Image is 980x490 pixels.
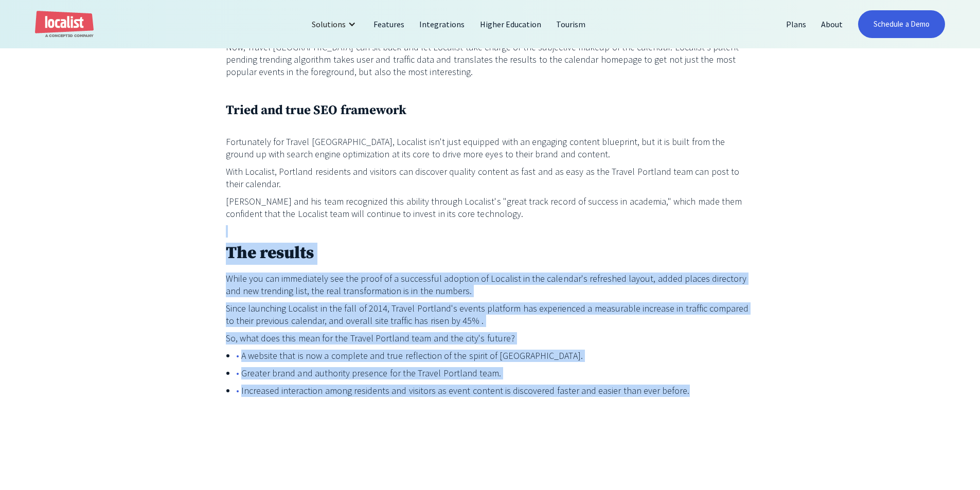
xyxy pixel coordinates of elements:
[226,83,755,96] p: ‍
[779,12,814,37] a: Plans
[236,367,755,379] li: Greater brand and authority presence for the Travel Portland team.
[473,12,549,37] a: Higher Education
[226,101,755,120] h3: Tried and true SEO framework
[226,166,755,190] p: With Localist, Portland residents and visitors can discover quality content as fast and as easy a...
[312,18,346,30] div: Solutions
[226,41,755,78] p: Now, Travel [GEOGRAPHIC_DATA] can sit back and let Localist take charge of the subjective makeup ...
[226,273,755,297] p: While you can immediately see the proof of a successful adoption of Localist in the calendar's re...
[226,136,755,160] p: Fortunately for Travel [GEOGRAPHIC_DATA], Localist isn't just equipped with an engaging content b...
[304,12,366,37] div: Solutions
[226,332,755,344] p: So, what does this mean for the Travel Portland team and the city's future?
[236,350,755,362] li: A website that is now a complete and true reflection of the spirit of [GEOGRAPHIC_DATA].
[858,10,945,38] a: Schedule a Demo
[226,302,755,327] p: Since launching Localist in the fall of 2014, Travel Portland's events platform has experienced a...
[236,385,755,397] li: Increased interaction among residents and visitors as event content is discovered faster and easi...
[814,12,850,37] a: About
[35,11,94,38] a: home
[412,12,472,37] a: Integrations
[226,243,755,265] h2: The results
[549,12,593,37] a: Tourism
[226,195,755,220] p: [PERSON_NAME] and his team recognized this ability through Localist's "great track record of succ...
[366,12,412,37] a: Features
[226,225,755,238] p: ‍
